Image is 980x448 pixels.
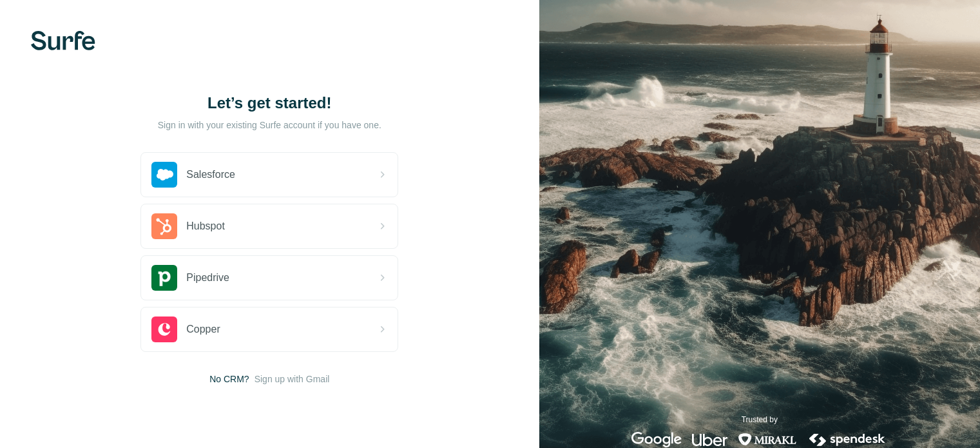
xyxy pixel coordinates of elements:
span: No CRM? [209,373,249,385]
span: Salesforce [186,167,235,182]
img: spendesk's logo [807,432,887,447]
span: Copper [186,322,220,337]
img: hubspot's logo [151,213,177,239]
p: Sign in with your existing Surfe account if you have one. [158,119,381,131]
span: Hubspot [186,219,225,234]
button: Sign up with Gmail [255,373,330,385]
img: pipedrive's logo [151,265,177,291]
img: salesforce's logo [151,162,177,188]
img: copper's logo [151,317,177,342]
p: Trusted by [742,414,778,425]
img: Surfe's logo [31,31,95,50]
h1: Let’s get started! [140,93,398,113]
img: google's logo [631,432,682,447]
img: mirakl's logo [738,432,797,447]
img: uber's logo [692,432,727,447]
span: Pipedrive [186,270,229,286]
